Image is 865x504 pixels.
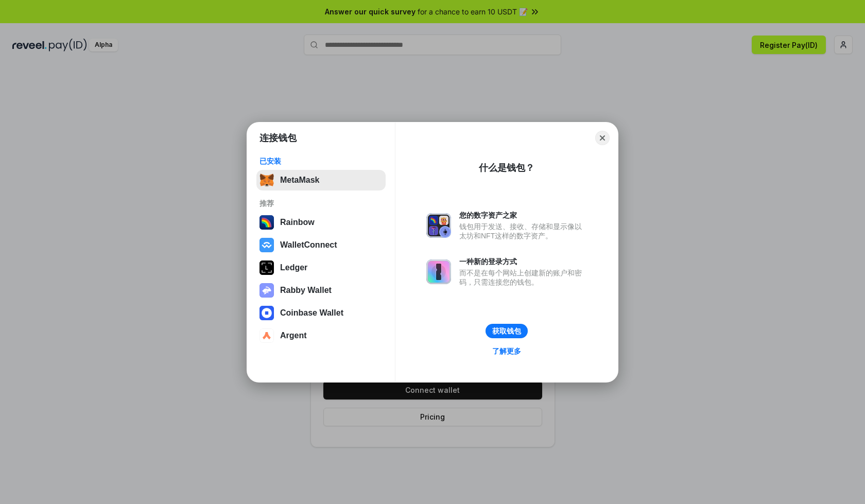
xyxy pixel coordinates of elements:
[256,280,386,301] button: Rabby Wallet
[259,173,274,187] img: svg+xml,%3Csvg%20fill%3D%22none%22%20height%3D%2233%22%20viewBox%3D%220%200%2035%2033%22%20width%...
[426,259,451,284] img: svg+xml,%3Csvg%20xmlns%3D%22http%3A%2F%2Fwww.w3.org%2F2000%2Fsvg%22%20fill%3D%22none%22%20viewBox...
[259,260,274,275] img: svg+xml,%3Csvg%20xmlns%3D%22http%3A%2F%2Fwww.w3.org%2F2000%2Fsvg%22%20width%3D%2228%22%20height%3...
[259,238,274,252] img: svg+xml,%3Csvg%20width%3D%2228%22%20height%3D%2228%22%20viewBox%3D%220%200%2028%2028%22%20fill%3D...
[259,132,297,144] h1: 连接钱包
[259,328,274,343] img: svg+xml,%3Csvg%20width%3D%2228%22%20height%3D%2228%22%20viewBox%3D%220%200%2028%2028%22%20fill%3D...
[280,176,319,185] div: MetaMask
[280,240,337,250] div: WalletConnect
[459,211,587,220] div: 您的数字资产之家
[486,324,528,338] button: 获取钱包
[280,263,307,272] div: Ledger
[256,303,386,323] button: Coinbase Wallet
[280,331,307,340] div: Argent
[259,215,274,230] img: svg+xml,%3Csvg%20width%3D%22120%22%20height%3D%22120%22%20viewBox%3D%220%200%20120%20120%22%20fil...
[256,170,386,190] button: MetaMask
[492,346,521,356] div: 了解更多
[256,212,386,233] button: Rainbow
[259,199,383,208] div: 推荐
[259,283,274,298] img: svg+xml,%3Csvg%20xmlns%3D%22http%3A%2F%2Fwww.w3.org%2F2000%2Fsvg%22%20fill%3D%22none%22%20viewBox...
[492,326,521,336] div: 获取钱包
[280,218,315,227] div: Rainbow
[280,286,332,295] div: Rabby Wallet
[256,325,386,346] button: Argent
[256,235,386,255] button: WalletConnect
[479,162,534,174] div: 什么是钱包？
[459,268,587,287] div: 而不是在每个网站上创建新的账户和密码，只需连接您的钱包。
[486,344,527,358] a: 了解更多
[459,222,587,240] div: 钱包用于发送、接收、存储和显示像以太坊和NFT这样的数字资产。
[595,131,610,145] button: Close
[256,257,386,278] button: Ledger
[280,308,343,318] div: Coinbase Wallet
[259,306,274,320] img: svg+xml,%3Csvg%20width%3D%2228%22%20height%3D%2228%22%20viewBox%3D%220%200%2028%2028%22%20fill%3D...
[459,257,587,266] div: 一种新的登录方式
[426,213,451,238] img: svg+xml,%3Csvg%20xmlns%3D%22http%3A%2F%2Fwww.w3.org%2F2000%2Fsvg%22%20fill%3D%22none%22%20viewBox...
[259,157,383,166] div: 已安装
